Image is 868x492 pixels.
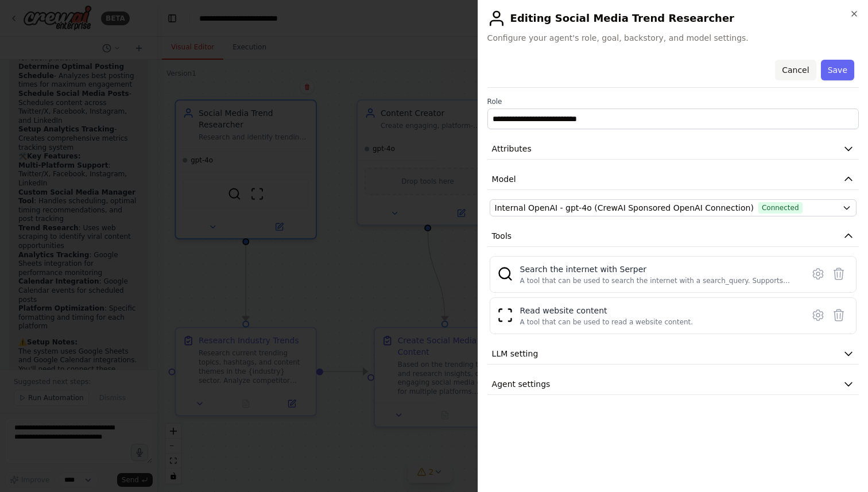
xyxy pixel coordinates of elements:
label: Role [487,97,859,106]
span: Tools [492,230,512,242]
button: Save [821,60,854,80]
img: SerperDevTool [497,266,513,282]
button: Agent settings [487,374,859,395]
button: Configure tool [808,305,828,326]
button: Delete tool [828,305,849,326]
span: Attributes [492,143,532,154]
button: Internal OpenAI - gpt-4o (CrewAI Sponsored OpenAI Connection)Connected [490,199,857,216]
span: Agent settings [492,378,551,390]
button: Model [487,169,859,190]
button: LLM setting [487,343,859,365]
div: A tool that can be used to search the internet with a search_query. Supports different search typ... [520,276,796,285]
button: Configure tool [808,264,828,284]
img: ScrapeWebsiteTool [497,307,513,323]
span: Model [492,173,516,185]
h2: Editing Social Media Trend Researcher [487,9,859,28]
div: Read website content [520,305,693,316]
button: Delete tool [828,264,849,284]
span: Internal OpenAI - gpt-4o (CrewAI Sponsored OpenAI Connection) [495,202,754,214]
button: Tools [487,226,859,247]
button: Attributes [487,138,859,160]
span: Configure your agent's role, goal, backstory, and model settings. [487,32,859,44]
div: Search the internet with Serper [520,264,796,275]
button: Cancel [775,60,816,80]
div: A tool that can be used to read a website content. [520,317,693,327]
span: LLM setting [492,348,538,359]
span: Connected [758,202,803,214]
